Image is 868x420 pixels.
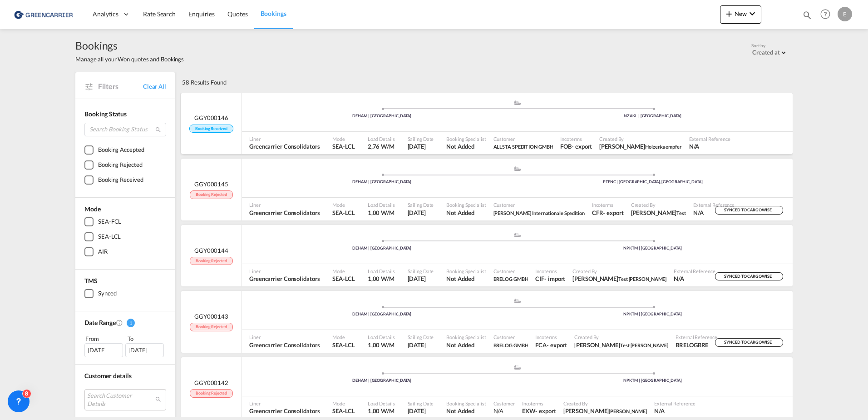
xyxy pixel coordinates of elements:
[249,142,320,150] span: Greencarrier Consolidators
[631,209,686,217] span: Isabel Test
[368,334,395,340] span: Load Details
[332,201,355,208] span: Mode
[194,180,228,188] span: GGY000145
[332,407,355,415] span: SEA-LCL
[181,291,793,353] div: GGY000143 Booking Rejected assets/icons/custom/ship-fill.svgassets/icons/custom/roll-o-plane.svgP...
[572,268,666,275] span: Created By
[75,38,184,53] span: Bookings
[493,334,528,340] span: Customer
[592,201,624,208] span: Incoterms
[724,10,758,17] span: New
[446,209,486,217] span: Not Added
[93,10,118,19] span: Analytics
[512,233,523,237] md-icon: assets/icons/custom/ship-fill.svg
[368,407,395,415] span: 1,00 W/M
[249,209,320,217] span: Greencarrier Consolidators
[592,209,624,217] span: CFR export
[125,343,164,357] div: [DATE]
[674,268,715,275] span: External Reference
[190,257,232,265] span: Booking Rejected
[599,142,681,150] span: Bianca Holzenkaempfer
[143,82,166,90] a: Clear All
[676,334,717,340] span: External Reference
[181,93,793,155] div: GGY000146 Booking Received assets/icons/custom/ship-fill.svgassets/icons/custom/roll-o-plane.svgP...
[802,10,812,24] div: icon-magnify
[189,125,233,133] span: Booking Received
[332,135,355,142] span: Mode
[194,246,228,255] span: GGY000144
[247,113,518,119] div: DEHAM | [GEOGRAPHIC_DATA]
[560,135,592,142] span: Incoterms
[84,289,166,298] md-checkbox: Synced
[261,10,286,17] span: Bookings
[155,126,162,133] md-icon: icon-magnify
[181,159,793,220] div: GGY000145 Booking Rejected assets/icons/custom/ship-fill.svgassets/icons/custom/roll-o-plane.svgP...
[493,268,528,275] span: Customer
[446,142,486,150] span: Not Added
[368,400,395,407] span: Load Details
[512,299,523,303] md-icon: assets/icons/custom/ship-fill.svg
[654,407,695,415] span: N/A
[249,400,320,407] span: Liner
[84,319,116,326] span: Date Range
[408,341,434,349] span: 30 Sep 2025
[838,7,852,21] div: E
[535,268,565,275] span: Incoterms
[249,341,320,349] span: Greencarrier Consolidators
[676,341,717,349] span: BRELOGBRE
[408,268,434,275] span: Sailing Date
[512,100,523,105] md-icon: assets/icons/custom/ship-fill.svg
[446,268,486,275] span: Booking Specialist
[715,206,783,215] div: SYNCED TO CARGOWISE
[493,142,553,150] span: ALLSTA SPEDITION GMBH
[535,341,547,349] div: FCA
[247,311,518,317] div: DEHAM | [GEOGRAPHIC_DATA]
[535,275,544,283] div: CIF
[493,342,528,348] span: BRELOG GMBH
[368,268,395,275] span: Load Details
[332,275,355,283] span: SEA-LCL
[408,142,434,150] span: 8 Oct 2025
[249,407,320,415] span: Greencarrier Consolidators
[518,245,789,251] div: NPKTM | [GEOGRAPHIC_DATA]
[599,135,681,142] span: Created By
[645,144,682,150] span: Holzenkaempfer
[84,205,101,213] span: Mode
[747,8,758,19] md-icon: icon-chevron-down
[98,217,121,226] div: SEA-FCL
[332,268,355,275] span: Mode
[715,272,783,281] div: SYNCED TO CARGOWISE
[689,135,730,142] span: External Reference
[127,319,135,327] span: 1
[446,201,486,208] span: Booking Specialist
[654,400,695,407] span: External Reference
[182,72,226,92] div: 58 Results Found
[518,113,789,119] div: NZAKL | [GEOGRAPHIC_DATA]
[408,209,434,217] span: 30 Sep 2025
[572,275,666,283] span: Isabel Test Huebner
[693,201,735,208] span: External Reference
[98,247,108,256] div: AIR
[818,6,833,22] span: Help
[676,210,686,216] span: Test
[84,277,98,285] span: TMS
[408,400,434,407] span: Sailing Date
[249,268,320,275] span: Liner
[446,400,486,407] span: Booking Specialist
[522,400,556,407] span: Incoterms
[368,143,395,150] span: 2,76 W/M
[446,334,486,340] span: Booking Specialist
[493,275,528,283] span: BRELOG GMBH
[563,400,647,407] span: Created By
[592,209,603,217] div: CFR
[368,209,395,216] span: 1,00 W/M
[535,341,567,349] span: FCA export
[547,341,567,349] div: - export
[535,334,567,340] span: Incoterms
[446,135,486,142] span: Booking Specialist
[181,225,793,287] div: GGY000144 Booking Rejected assets/icons/custom/ship-fill.svgassets/icons/custom/roll-o-plane.svgP...
[446,407,486,415] span: Not Added
[84,334,166,357] span: From To [DATE][DATE]
[98,160,142,170] div: Booking Rejected
[408,275,434,283] span: 30 Sep 2025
